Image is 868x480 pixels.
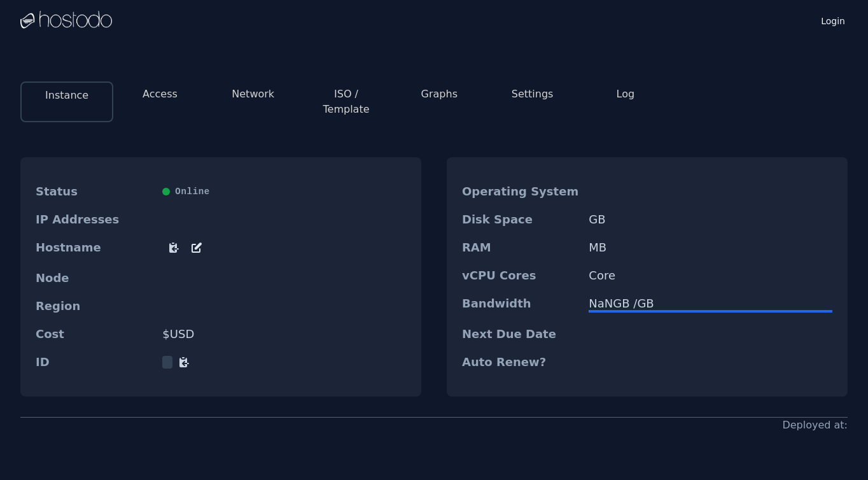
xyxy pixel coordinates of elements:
[232,87,274,102] button: Network
[617,87,635,102] button: Log
[36,241,152,257] dt: Hostname
[589,241,832,254] dd: MB
[589,297,832,310] div: NaN GB / GB
[589,269,832,282] dd: Core
[36,328,152,341] dt: Cost
[162,185,406,198] div: Online
[36,185,152,198] dt: Status
[36,356,152,369] dt: ID
[162,328,406,341] dd: $ USD
[36,300,152,313] dt: Region
[310,87,382,117] button: ISO / Template
[462,241,578,254] dt: RAM
[589,213,832,226] dd: GB
[20,11,112,30] img: Logo
[462,213,578,226] dt: Disk Space
[421,87,458,102] button: Graphs
[36,213,152,226] dt: IP Addresses
[36,272,152,285] dt: Node
[462,328,578,341] dt: Next Due Date
[45,88,88,103] button: Instance
[143,87,178,102] button: Access
[818,12,848,27] a: Login
[462,356,578,369] dt: Auto Renew?
[462,297,578,313] dt: Bandwidth
[462,185,578,198] dt: Operating System
[512,87,554,102] button: Settings
[782,418,848,433] div: Deployed at:
[462,269,578,282] dt: vCPU Cores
